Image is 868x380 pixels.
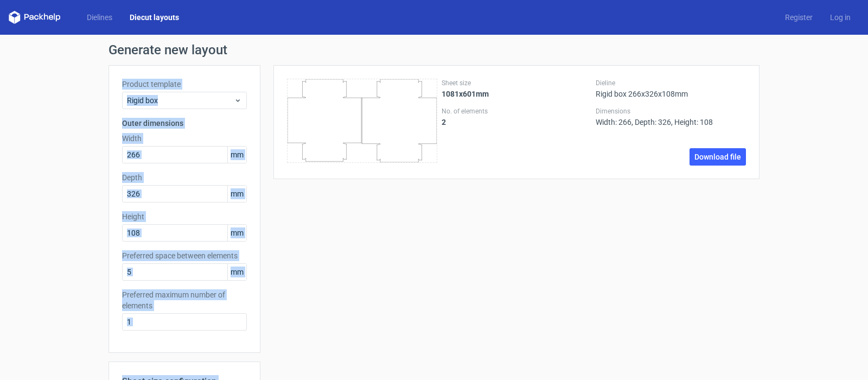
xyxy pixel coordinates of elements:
[122,118,247,129] h3: Outer dimensions
[596,107,746,116] label: Dimensions
[442,107,592,116] label: No. of elements
[821,12,859,23] a: Log in
[227,264,246,280] span: mm
[122,211,247,222] label: Height
[108,43,759,56] h1: Generate new layout
[227,225,246,241] span: mm
[122,172,247,183] label: Depth
[127,95,234,106] span: Rigid box
[122,289,247,311] label: Preferred maximum number of elements
[690,148,746,166] a: Download file
[78,12,121,23] a: Dielines
[121,12,188,23] a: Diecut layouts
[596,79,746,87] label: Dieline
[227,147,246,163] span: mm
[442,79,592,87] label: Sheet size
[122,133,247,144] label: Width
[596,107,746,126] div: Width: 266, Depth: 326, Height: 108
[227,186,246,202] span: mm
[122,79,247,90] label: Product template
[442,90,489,98] strong: 1081x601mm
[776,12,821,23] a: Register
[122,250,247,261] label: Preferred space between elements
[596,79,746,98] div: Rigid box 266x326x108mm
[442,118,446,126] strong: 2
